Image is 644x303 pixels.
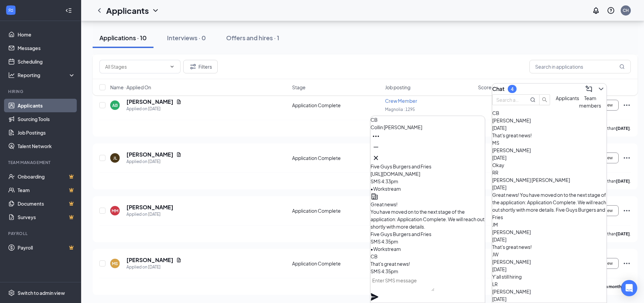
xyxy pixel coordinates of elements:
svg: MagnifyingGlass [619,64,625,69]
div: That's great news! [492,243,606,251]
button: Minimize [371,142,381,153]
div: Payroll [8,231,74,236]
span: [DATE] [492,125,506,131]
button: ChevronDown [596,84,606,94]
h1: Applicants [106,5,149,16]
span: Team members [579,95,601,109]
div: Hiring [8,89,74,94]
span: [DATE] [492,296,506,302]
svg: ChevronDown [169,64,175,69]
b: [DATE] [616,231,630,236]
div: LR [492,280,606,288]
span: Job posting [385,84,410,91]
div: MS [112,261,118,266]
svg: Ellipses [623,101,631,109]
div: MM [112,208,118,214]
svg: Ellipses [623,154,631,162]
div: Application Complete [292,207,381,214]
span: • Workstream [371,186,401,192]
div: SMS 4:35pm [371,267,485,275]
div: SMS 4:35pm [371,238,485,245]
div: RR [492,169,606,176]
a: OnboardingCrown [18,170,75,183]
div: AB [112,102,118,108]
a: DocumentsCrown [18,197,75,210]
span: Applicants [556,95,579,101]
svg: Ellipses [623,207,631,215]
div: Applications · 10 [99,33,147,42]
svg: Settings [8,289,15,296]
span: [PERSON_NAME] [492,259,531,265]
button: ComposeMessage [583,84,594,94]
div: Offers and hires · 1 [226,33,279,42]
div: Applied on [DATE] [126,264,182,271]
span: Magnolia : 1295 [385,107,415,112]
svg: Document [176,152,182,157]
svg: WorkstreamLogo [7,7,14,14]
a: SurveysCrown [18,210,75,224]
div: Application Complete [292,102,381,109]
button: Ellipses [371,131,381,142]
svg: ChevronDown [597,85,605,93]
div: That's great news! [492,132,606,139]
div: CH [623,7,629,13]
div: Applied on [DATE] [126,211,173,218]
div: Y'all still hiring [492,273,606,280]
span: Name · Applied On [110,84,151,91]
svg: ChevronDown [151,6,160,15]
svg: Ellipses [372,132,380,140]
svg: Minimize [372,143,380,151]
b: [DATE] [616,179,630,184]
svg: ComposeMessage [585,85,593,93]
svg: MagnifyingGlass [530,97,535,102]
input: All Stages [105,63,167,70]
span: That's great news! [371,261,410,267]
span: [DATE] [492,184,506,190]
svg: Filter [189,63,197,71]
div: Reporting [18,72,76,78]
a: Sourcing Tools [18,112,75,126]
b: [DATE] [616,126,630,131]
div: CB [371,116,485,123]
a: Applicants [18,99,75,112]
span: Stage [292,84,306,91]
input: Search applicant [496,96,521,103]
div: Application Complete [292,155,381,161]
svg: QuestionInfo [607,6,615,15]
a: Home [18,28,75,41]
div: JM [492,221,606,228]
input: Search in applications [529,60,631,73]
svg: Ellipses [623,259,631,267]
button: Filter Filters [183,60,218,73]
span: [PERSON_NAME] [492,288,531,295]
svg: Plane [371,293,379,301]
span: Great news! You have moved on to the next stage of the application: Application Complete. We will... [371,201,484,237]
div: Switch to admin view [18,289,65,296]
a: TeamCrown [18,183,75,197]
a: Job Postings [18,126,75,139]
h3: Chat [492,85,504,93]
div: CB [492,109,606,117]
div: 4 [511,86,514,92]
svg: Collapse [65,7,72,14]
div: Great news! You have moved on to the next stage of the application: Application Complete. We will... [492,191,606,221]
span: [DATE] [492,155,506,161]
div: MS [492,139,606,146]
svg: Cross [372,154,380,162]
svg: Company [371,192,379,201]
div: Open Intercom Messenger [621,280,637,296]
span: [DATE] [492,236,506,242]
div: Team Management [8,160,74,165]
div: Okay [492,161,606,169]
div: Application Complete [292,260,381,267]
div: CB [371,253,485,260]
svg: ChevronLeft [95,6,103,15]
button: Cross [371,153,381,163]
a: Scheduling [18,55,75,68]
span: Collin [PERSON_NAME] [371,124,422,130]
svg: Document [176,257,182,263]
span: [PERSON_NAME] [492,117,531,123]
span: search [540,97,550,102]
div: SMS 4:33pm [371,178,485,185]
